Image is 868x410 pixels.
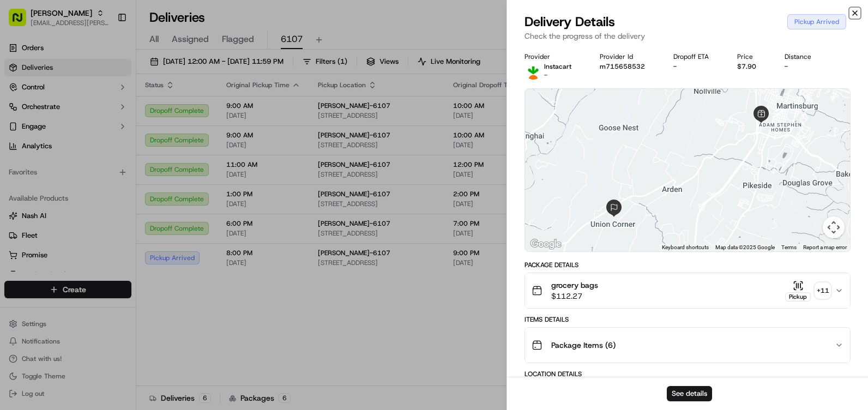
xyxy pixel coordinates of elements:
[185,107,198,120] button: Start new chat
[528,237,564,251] a: Open this area in Google Maps (opens a new window)
[22,158,83,169] span: Knowledge Base
[525,62,542,80] img: profile_instacart_ahold_partner.png
[37,104,179,115] div: Start new chat
[737,52,767,61] div: Price
[77,184,132,193] a: Powered byPylon
[781,244,797,250] a: Terms (opens in new tab)
[525,328,850,363] button: Package Items (6)
[737,62,767,71] div: $7.90
[11,44,198,61] p: Welcome 👋
[37,115,138,124] div: We're available if you need us!
[525,315,851,324] div: Items Details
[28,70,196,82] input: Got a question? Start typing here...
[544,62,571,71] p: Instacart
[785,62,822,71] div: -
[544,71,547,80] span: -
[600,52,656,61] div: Provider Id
[785,292,811,302] div: Pickup
[103,158,175,169] span: API Documentation
[11,159,20,168] div: 📗
[662,244,709,251] button: Keyboard shortcuts
[551,340,616,351] span: Package Items ( 6 )
[551,291,598,302] span: $112.27
[823,216,845,238] button: Map camera controls
[525,13,615,31] span: Delivery Details
[673,62,720,71] div: -
[803,244,847,250] a: Report a map error
[88,154,179,173] a: 💻API Documentation
[715,244,775,250] span: Map data ©2025 Google
[11,104,31,124] img: 1736555255976-a54dd68f-1ca7-489b-9aae-adbdc363a1c4
[785,280,811,302] button: Pickup
[11,11,33,33] img: Nash
[525,370,851,378] div: Location Details
[525,52,582,61] div: Provider
[7,154,88,173] a: 📗Knowledge Base
[108,185,132,193] span: Pylon
[525,261,851,269] div: Package Details
[551,280,598,291] span: grocery bags
[667,386,712,401] button: See details
[785,52,822,61] div: Distance
[815,283,830,298] div: + 11
[92,159,101,168] div: 💻
[528,237,564,251] img: Google
[673,52,720,61] div: Dropoff ETA
[600,62,645,71] button: m715658532
[525,273,850,308] button: grocery bags$112.27Pickup+11
[525,31,851,41] p: Check the progress of the delivery
[785,280,830,302] button: Pickup+11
